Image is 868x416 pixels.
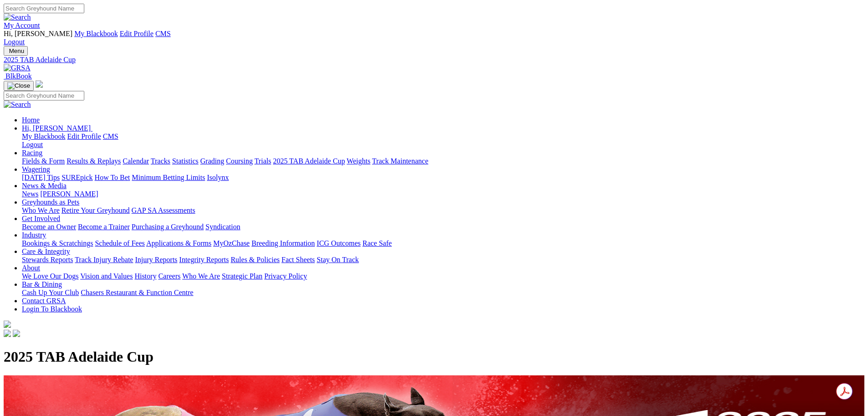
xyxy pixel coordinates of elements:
a: Rules & Policies [231,256,280,263]
a: My Blackbook [22,132,66,140]
a: Retire Your Greyhound [62,206,130,214]
a: CMS [155,30,171,37]
a: SUREpick [62,174,92,181]
a: Fields & Form [22,157,65,165]
a: Industry [22,231,46,239]
div: My Account [4,30,864,46]
img: Search [4,13,31,21]
a: Login To Blackbook [22,305,82,313]
a: Vision and Values [80,272,133,280]
div: Racing [22,157,864,165]
a: Hi, [PERSON_NAME] [22,124,92,132]
div: Wagering [22,174,864,182]
a: 2025 TAB Adelaide Cup [4,56,864,64]
h1: 2025 TAB Adelaide Cup [4,348,864,365]
span: BlkBook [5,72,32,80]
a: Get Involved [22,215,60,222]
img: Search [4,100,31,109]
a: [DATE] Tips [22,174,60,181]
a: Trials [254,157,271,165]
a: How To Bet [95,174,130,181]
a: Results & Replays [67,157,121,165]
a: Coursing [226,157,253,165]
a: We Love Our Dogs [22,272,78,280]
a: My Blackbook [74,30,118,37]
a: CMS [103,132,118,140]
a: Logout [22,141,43,148]
a: Track Maintenance [372,157,428,165]
span: Hi, [PERSON_NAME] [4,30,72,37]
a: Track Injury Rebate [75,256,133,263]
a: ICG Outcomes [317,239,360,247]
div: Get Involved [22,223,864,231]
input: Search [4,4,84,13]
a: History [134,272,156,280]
span: Hi, [PERSON_NAME] [22,124,91,132]
a: MyOzChase [213,239,250,247]
a: Wagering [22,165,50,173]
input: Search [4,91,84,100]
img: twitter.svg [13,330,20,337]
a: Logout [4,38,25,46]
a: Stay On Track [317,256,359,263]
a: Edit Profile [120,30,154,37]
a: Applications & Forms [146,239,211,247]
a: [PERSON_NAME] [40,190,98,198]
div: Hi, [PERSON_NAME] [22,132,864,149]
a: 2025 TAB Adelaide Cup [273,157,345,165]
a: GAP SA Assessments [132,206,195,214]
a: Racing [22,149,42,157]
a: Become an Owner [22,223,76,231]
a: My Account [4,21,40,29]
a: Isolynx [207,174,229,181]
a: Careers [158,272,180,280]
a: Home [22,116,40,124]
a: Edit Profile [67,132,101,140]
a: Race Safe [362,239,391,247]
img: facebook.svg [4,330,11,337]
a: Chasers Restaurant & Function Centre [81,289,193,296]
img: GRSA [4,64,31,72]
a: Schedule of Fees [95,239,144,247]
span: Menu [9,47,24,54]
a: Grading [200,157,224,165]
div: Industry [22,239,864,247]
div: Care & Integrity [22,256,864,264]
a: Fact Sheets [282,256,315,263]
a: Cash Up Your Club [22,289,79,296]
img: Close [7,82,30,90]
a: Weights [347,157,370,165]
a: About [22,264,40,272]
img: logo-grsa-white.png [36,80,43,88]
div: Bar & Dining [22,289,864,297]
button: Toggle navigation [4,81,34,91]
button: Toggle navigation [4,46,28,56]
a: Become a Trainer [78,223,130,231]
a: Contact GRSA [22,297,66,305]
div: Greyhounds as Pets [22,206,864,215]
div: About [22,272,864,280]
a: Syndication [205,223,240,231]
a: Strategic Plan [222,272,262,280]
div: News & Media [22,190,864,198]
a: Stewards Reports [22,256,73,263]
a: News & Media [22,182,67,190]
img: logo-grsa-white.png [4,321,11,328]
a: Injury Reports [135,256,177,263]
a: Bookings & Scratchings [22,239,93,247]
a: Purchasing a Greyhound [132,223,204,231]
a: Calendar [123,157,149,165]
a: Minimum Betting Limits [132,174,205,181]
a: Statistics [172,157,199,165]
a: Bar & Dining [22,280,62,288]
a: News [22,190,38,198]
a: Who We Are [22,206,60,214]
a: Privacy Policy [264,272,307,280]
a: Breeding Information [252,239,315,247]
a: Tracks [151,157,170,165]
a: Integrity Reports [179,256,229,263]
a: Care & Integrity [22,247,70,255]
a: BlkBook [4,72,32,80]
a: Greyhounds as Pets [22,198,79,206]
